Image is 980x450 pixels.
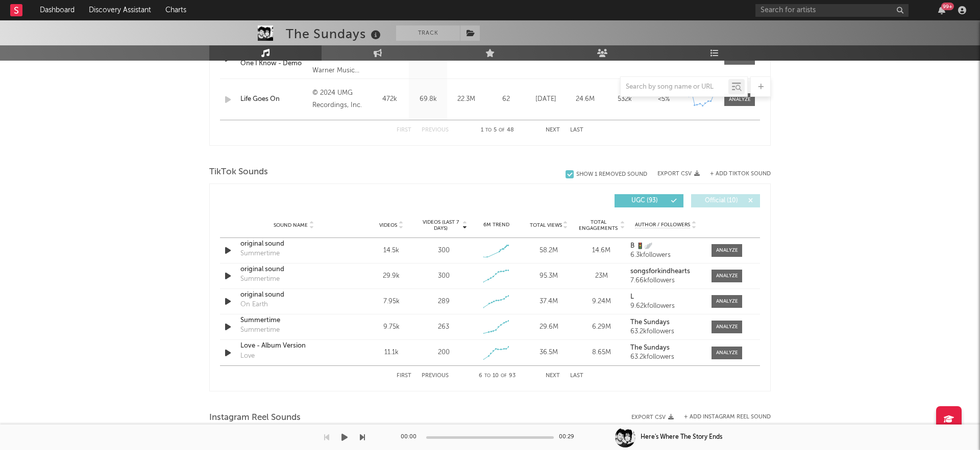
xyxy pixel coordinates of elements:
div: Summertime [240,325,280,335]
button: + Add Instagram Reel Sound [684,414,771,420]
div: 6.29M [578,322,625,332]
button: Track [396,25,460,41]
div: 300 [438,246,450,256]
div: 22.3M [450,94,483,104]
div: 62 [488,94,524,104]
div: 63.2k followers [630,354,701,361]
span: of [501,374,507,378]
div: 00:00 [401,431,421,443]
div: 9.75k [367,322,415,332]
div: Summertime [240,274,280,284]
button: Official(10) [691,194,760,207]
a: original sound [240,290,347,300]
button: First [397,373,411,379]
span: Total Views [530,222,562,228]
button: Last [570,127,583,133]
span: Instagram Reel Sounds [209,412,301,424]
span: to [485,128,492,133]
div: + Add Instagram Reel Sound [674,414,771,420]
strong: The Sundays [630,319,670,326]
div: 69.8k [411,94,445,104]
div: 11.1k [367,348,415,358]
strong: The Sundays [630,345,670,351]
a: B 🚦🪽 [630,243,701,250]
div: 532k [607,94,642,104]
button: Next [546,373,560,379]
button: 99+ [938,6,945,14]
div: The Sundays [286,25,383,42]
button: Previous [422,127,449,133]
span: Videos [379,222,397,228]
span: of [499,128,505,133]
a: Love - Album Version [240,341,347,351]
button: Previous [422,373,449,379]
div: 289 [438,297,450,307]
div: 1 5 48 [469,124,525,137]
div: 95.3M [525,271,573,281]
div: 37.4M [525,297,573,307]
div: 300 [438,271,450,281]
div: 263 [438,322,449,332]
a: original sound [240,239,347,249]
button: + Add TikTok Sound [710,171,771,177]
div: 23M [578,271,625,281]
div: 99 + [941,3,954,10]
div: Show 1 Removed Sound [576,171,647,178]
span: Sound Name [274,222,308,228]
div: 6 10 93 [469,370,525,382]
span: UGC ( 93 ) [621,198,668,204]
div: 7.95k [367,297,415,307]
div: <5% [647,94,681,104]
input: Search by song name or URL [621,83,728,91]
a: The Sundays [630,345,701,352]
div: 29.9k [367,271,415,281]
div: Love [240,351,255,361]
div: 00:29 [559,431,579,443]
span: Videos (last 7 days) [420,219,461,231]
a: Life Goes On [240,94,307,104]
div: 36.5M [525,348,573,358]
div: 58.2M [525,246,573,256]
div: 6.3k followers [630,252,701,259]
button: UGC(93) [615,194,683,207]
span: Official ( 10 ) [698,198,745,204]
button: + Add TikTok Sound [700,171,771,177]
button: Export CSV [631,414,674,420]
div: Summertime [240,249,280,259]
div: 8.65M [578,348,625,358]
div: 9.24M [578,297,625,307]
button: Export CSV [657,171,700,177]
div: © 2024 UMG Recordings, Inc. [312,87,368,112]
span: Author / Followers [635,222,690,228]
a: Summertime [240,315,347,326]
div: [DATE] [529,94,563,104]
button: Next [546,127,560,133]
span: TikTok Sounds [209,166,268,178]
div: 63.2k followers [630,328,701,335]
div: 14.6M [578,246,625,256]
button: First [397,127,411,133]
button: Last [570,373,583,379]
div: 472k [373,94,406,104]
div: 24.6M [568,94,602,104]
strong: songsforkindhearts [630,268,690,275]
div: Here's Where The Story Ends [641,433,722,442]
span: Total Engagements [578,219,619,231]
strong: L [630,294,634,300]
a: original sound [240,264,347,275]
div: 9.62k followers [630,303,701,310]
input: Search for artists [755,4,909,17]
span: to [484,374,491,378]
div: On Earth [240,300,268,310]
strong: B 🚦🪽 [630,243,652,249]
a: L [630,294,701,301]
div: 7.66k followers [630,277,701,284]
div: 6M Trend [473,221,520,229]
div: 29.6M [525,322,573,332]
